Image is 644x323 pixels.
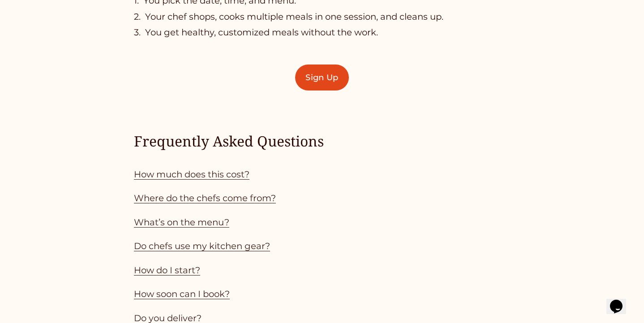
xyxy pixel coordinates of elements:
a: Where do the chefs come from? [134,193,276,203]
h4: Frequently Asked Questions [134,131,510,151]
a: How do I start? [134,265,200,276]
a: How much does this cost? [134,169,249,180]
a: How soon can I book? [134,289,230,299]
a: What’s on the menu? [134,217,229,228]
a: Sign Up [295,65,349,90]
iframe: chat widget [606,287,635,314]
a: Do chefs use my kitchen gear? [134,241,270,251]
